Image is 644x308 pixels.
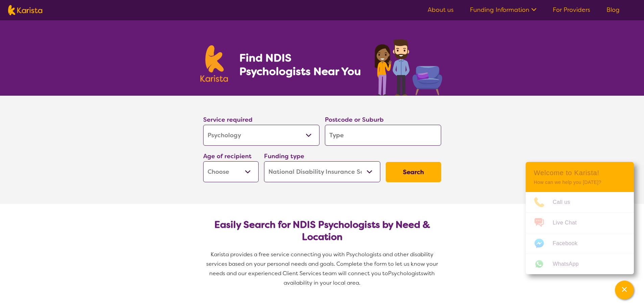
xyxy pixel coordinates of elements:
label: Age of recipient [203,152,252,160]
span: Live Chat [553,218,585,228]
label: Service required [203,116,253,124]
button: Search [386,162,441,182]
span: WhatsApp [553,259,587,269]
span: Call us [553,197,578,207]
a: Funding Information [470,6,536,14]
span: Karista provides a free service connecting you with Psychologists and other disability services b... [206,251,439,277]
a: Blog [606,6,620,14]
a: About us [428,6,454,14]
a: Web link opens in a new tab. [526,254,634,274]
input: Type [325,125,441,146]
img: Karista logo [200,45,228,82]
img: Karista logo [8,5,42,15]
span: Psychologists [388,270,423,277]
img: psychology [372,37,444,96]
h2: Easily Search for NDIS Psychologists by Need & Location [209,219,436,243]
ul: Choose channel [526,192,634,274]
a: For Providers [553,6,590,14]
h1: Find NDIS Psychologists Near You [239,51,364,78]
label: Postcode or Suburb [325,116,384,124]
span: Facebook [553,238,586,248]
p: How can we help you [DATE]? [534,180,626,185]
h2: Welcome to Karista! [534,169,626,177]
button: Channel Menu [615,281,634,300]
label: Funding type [264,152,304,160]
div: Channel Menu [526,162,634,274]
